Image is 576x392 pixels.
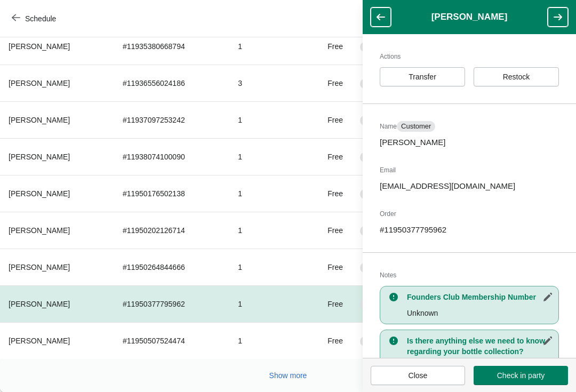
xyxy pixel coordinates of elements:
td: # 11950264844666 [114,249,229,285]
span: Customer [401,122,431,131]
h1: [PERSON_NAME] [391,12,548,22]
td: Free [304,101,352,138]
td: 1 [229,175,303,212]
td: Free [304,28,352,65]
button: Schedule [5,9,65,28]
td: # 11950202126714 [114,212,229,249]
p: [EMAIL_ADDRESS][DOMAIN_NAME] [380,181,559,191]
td: 1 [229,249,303,285]
span: [PERSON_NAME] [9,263,70,271]
td: 3 [229,65,303,101]
button: Transfer [380,67,465,86]
span: [PERSON_NAME] [9,226,70,235]
td: Free [304,212,352,249]
h3: Is there anything else we need to know regarding your bottle collection? [407,335,553,357]
h3: Founders Club Membership Number [407,292,553,302]
td: Free [304,249,352,285]
span: [PERSON_NAME] [9,300,70,308]
span: Close [409,371,428,380]
span: Transfer [409,73,436,81]
span: Show more [269,371,307,380]
p: # 11950377795962 [380,225,559,235]
h2: Notes [380,270,559,281]
td: Free [304,138,352,175]
h2: Email [380,165,559,175]
td: Free [304,65,352,101]
td: 1 [229,138,303,175]
td: # 11950377795962 [114,285,229,322]
td: # 11935380668794 [114,28,229,65]
td: 1 [229,28,303,65]
td: # 11938074100090 [114,138,229,175]
button: Check in party [474,366,568,385]
td: 1 [229,101,303,138]
h2: Actions [380,51,559,62]
p: Unknown [407,308,553,318]
button: Close [371,366,465,385]
td: # 11937097253242 [114,101,229,138]
span: [PERSON_NAME] [9,116,70,124]
td: # 11950176502138 [114,175,229,212]
span: [PERSON_NAME] [9,189,70,198]
td: # 11950507524474 [114,322,229,359]
td: Free [304,285,352,322]
p: [PERSON_NAME] [380,137,559,148]
span: Check in party [497,371,545,380]
td: # 11936556024186 [114,65,229,101]
td: 1 [229,285,303,322]
td: Free [304,175,352,212]
span: [PERSON_NAME] [9,79,70,87]
button: Restock [474,67,559,86]
span: [PERSON_NAME] [9,42,70,51]
button: Show more [265,366,311,385]
span: [PERSON_NAME] [9,153,70,161]
h2: Order [380,209,559,219]
span: Schedule [25,14,56,23]
td: 1 [229,322,303,359]
h2: Name [380,121,559,132]
span: Restock [503,73,530,81]
td: Free [304,322,352,359]
td: 1 [229,212,303,249]
span: [PERSON_NAME] [9,337,70,345]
